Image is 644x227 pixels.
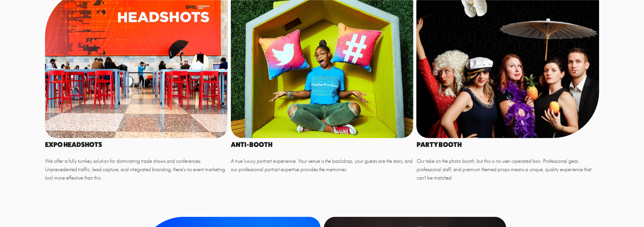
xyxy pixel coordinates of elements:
[231,157,413,174] p: A true luxury portrait experience. Your venue is the backdrop, your guests are the stars, and our...
[416,157,599,182] p: Our take on the photo booth, but this is no user-operated box. Professional gear, professional st...
[45,141,228,148] h4: EXPO Headshots
[231,141,413,148] h4: Anti-Booth
[416,141,599,148] h4: Party Booth
[45,157,228,182] p: We offer a fully turnkey solution for dominating trade shows and conferences. Unprecedented traff...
